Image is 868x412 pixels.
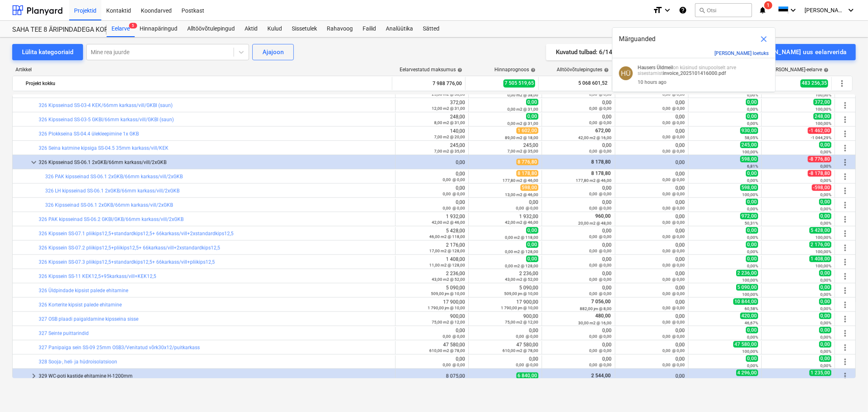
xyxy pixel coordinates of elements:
[45,202,173,208] a: 326 Kipsseinad SS-06.1 2xGKB/66mm karkass/vill/2xGKB
[840,158,850,167] span: Rohkem tegevusi
[747,178,758,183] small: 0,00%
[526,227,538,234] span: 0,00
[399,185,465,197] div: 0,00
[399,142,465,154] div: 245,00
[788,5,798,15] i: keyboard_arrow_down
[589,192,612,196] small: 0,00 @ 0,00
[662,234,685,239] small: 0,00 @ 0,00
[443,206,465,210] small: 0,00 @ 0,00
[740,184,758,191] span: 598,00
[399,228,465,239] div: 5 428,00
[619,228,685,239] div: 0,00
[39,345,200,351] a: 327 Panipaiga sein SS-09 25mm OSB3/Venitatud võrk30x12/puitkarkass
[432,277,465,282] small: 43,00 m2 @ 52,00
[545,142,612,154] div: 0,00
[759,34,769,44] span: close
[819,142,831,148] span: 0,00
[747,93,758,97] small: 0,00%
[434,135,465,139] small: 7,00 m2 @ 20,00
[504,291,538,296] small: 509,00 jm @ 10,00
[39,359,117,365] a: 328 Sooja-, heli- ja hüdroisolatsioon
[399,313,465,325] div: 900,00
[432,106,465,111] small: 12,00 m2 @ 31,00
[662,149,685,153] small: 0,00 @ 0,00
[516,206,538,210] small: 0,00 @ 0,00
[580,307,612,311] small: 882,00 jm @ 8,00
[358,21,381,37] div: Failid
[809,227,831,234] span: 5 428,00
[808,170,831,177] span: -8 178,80
[740,156,758,162] span: 598,00
[589,249,612,253] small: 0,00 @ 0,00
[742,150,758,154] small: 100,00%
[472,199,538,211] div: 0,00
[663,70,726,76] strong: invoice_2025101416000.pdf
[399,171,465,182] div: 0,00
[809,256,831,262] span: 1 408,00
[505,320,538,324] small: 75,00 m2 @ 12,00
[262,21,287,37] div: Kulud
[182,21,240,37] a: Alltöövõtulepingud
[746,99,758,105] span: 0,00
[662,263,685,267] small: 0,00 @ 0,00
[129,23,137,28] span: 5
[526,113,538,120] span: 0,00
[381,21,418,37] a: Analüütika
[820,278,831,283] small: 0,00%
[746,170,758,177] span: 0,00
[619,100,685,111] div: 0,00
[619,242,685,254] div: 0,00
[619,199,685,211] div: 0,00
[507,107,538,112] small: 0,00 m2 @ 31,00
[742,278,758,283] small: 100,00%
[545,285,612,296] div: 0,00
[840,371,850,381] span: Rohkem tegevusi
[808,156,831,162] span: -8 776,80
[472,142,538,154] div: 245,00
[472,285,538,296] div: 5 090,00
[399,214,465,225] div: 1 932,00
[431,291,465,296] small: 509,00 jm @ 10,00
[840,115,850,125] span: Rohkem tegevusi
[662,135,685,139] small: 0,00 @ 0,00
[39,103,173,108] a: 326 Kipsseinad SS-03-4 KEK/66mm karkass/vill/GKBI (saun)
[595,128,612,134] span: 672,00
[740,127,758,134] span: 930,00
[45,174,183,180] a: 326 PAK kipsseinad SS-06.1 2xGKB/66mm karkass/vill/2xGKB
[840,101,850,110] span: Rohkem tegevusi
[516,159,538,165] span: 8 776,80
[39,131,139,137] a: 326 Plokkseina SS-04.4 ülekleepimine 1x GKB
[619,185,685,197] div: 0,00
[745,321,758,325] small: 46,67%
[322,21,358,37] a: Rahavoog
[578,221,612,226] small: 20,00 m2 @ 48,00
[619,34,656,44] span: Märguanded
[545,199,612,211] div: 0,00
[840,272,850,281] span: Rohkem tegevusi
[840,243,850,253] span: Rohkem tegevusi
[619,313,685,325] div: 0,00
[746,327,758,333] span: 0,00
[764,1,772,9] span: 1
[747,121,758,126] small: 0,00%
[12,44,83,60] button: Lülita kategooriaid
[747,164,758,169] small: 6,81%
[747,207,758,211] small: 0,00%
[107,21,135,37] a: Eelarve5
[545,228,612,239] div: 0,00
[505,277,538,282] small: 43,00 m2 @ 52,00
[578,136,612,140] small: 42,00 m2 @ 16,00
[399,271,465,282] div: 2 236,00
[840,357,850,367] span: Rohkem tegevusi
[472,271,538,282] div: 2 236,00
[434,121,465,125] small: 8,00 m2 @ 31,00
[443,192,465,196] small: 0,00 @ 0,00
[556,47,620,57] div: Kuvatud tulbad : 6/14
[418,21,444,37] a: Sätted
[545,100,612,111] div: 0,00
[432,220,465,225] small: 42,00 m2 @ 46,00
[503,178,538,183] small: 177,80 m2 @ 46,00
[589,263,612,267] small: 0,00 @ 0,00
[39,288,128,294] a: 326 Üldpindade kipsist palede ehitamine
